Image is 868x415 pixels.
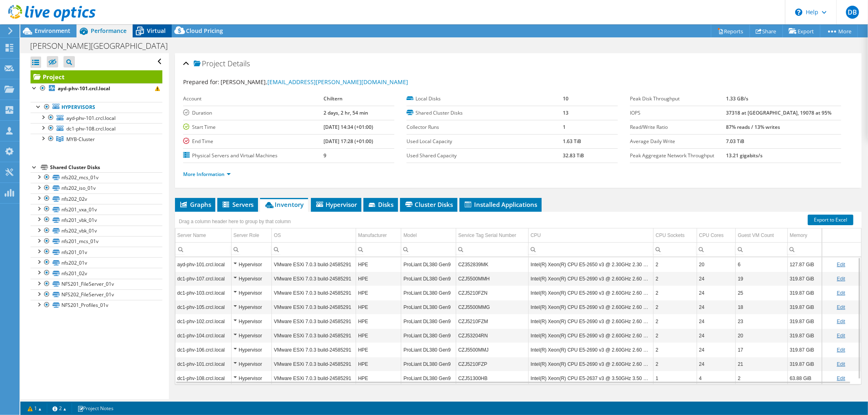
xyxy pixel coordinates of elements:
[456,242,529,256] td: Column Service Tag Serial Number, Filter cell
[750,25,783,37] a: Share
[656,230,684,240] div: CPU Sockets
[31,268,162,278] a: nfs201_02v
[175,300,232,314] td: Column Server Name, Value dc1-phv-105.crcl.local
[234,260,269,269] div: Hypervisor
[787,228,822,243] td: Memory Column
[401,314,456,328] td: Column Model, Value ProLiant DL380 Gen9
[356,371,401,385] td: Column Manufacturer, Value HPE
[528,328,653,343] td: Column CPU, Value Intel(R) Xeon(R) CPU E5-2690 v3 @ 2.60GHz 2.60 GHz
[324,109,368,116] b: 2 days, 2 hr, 54 min
[177,230,206,240] div: Server Name
[31,300,162,311] a: NFS201_Profiles_01v
[456,314,529,328] td: Column Service Tag Serial Number, Value CZJ5210FZM
[697,314,735,328] td: Column CPU Cores, Value 24
[736,228,788,243] td: Guest VM Count Column
[268,78,409,86] a: [EMAIL_ADDRESS][PERSON_NAME][DOMAIN_NAME]
[234,331,269,341] div: Hypervisor
[31,83,162,94] a: ayd-phv-101.crcl.local
[458,230,516,240] div: Service Tag Serial Number
[456,272,529,286] td: Column Service Tag Serial Number, Value CZJ5500MMH
[407,95,563,103] label: Local Disks
[531,230,541,240] div: CPU
[26,41,180,50] h1: [PERSON_NAME][GEOGRAPHIC_DATA]
[726,109,831,116] b: 37318 at [GEOGRAPHIC_DATA], 19078 at 95%
[31,123,162,134] a: dc1-phv-108.crcl.local
[630,123,726,131] label: Read/Write Ratio
[66,136,95,143] span: MYB-Cluster
[356,242,401,256] td: Column Manufacturer, Filter cell
[528,272,653,286] td: Column CPU, Value Intel(R) Xeon(R) CPU E5-2690 v3 @ 2.60GHz 2.60 GHz
[401,300,456,314] td: Column Model, Value ProLiant DL380 Gen9
[456,343,529,357] td: Column Service Tag Serial Number, Value CZJ5500MMJ
[711,25,750,37] a: Reports
[528,300,653,314] td: Column CPU, Value Intel(R) Xeon(R) CPU E5-2690 v3 @ 2.60GHz 2.60 GHz
[231,314,271,328] td: Column Server Role, Value Hypervisor
[272,328,356,343] td: Column OS, Value VMware ESXi 7.0.3 build-24585291
[31,70,162,83] a: Project
[72,403,119,413] a: Project Notes
[356,343,401,357] td: Column Manufacturer, Value HPE
[401,286,456,300] td: Column Model, Value ProLiant DL380 Gen9
[456,300,529,314] td: Column Service Tag Serial Number, Value CZJ5500MMG
[401,257,456,272] td: Column Model, Value ProLiant DL380 Gen9
[736,328,788,343] td: Column Guest VM Count, Value 20
[837,262,845,267] a: Edit
[194,60,225,68] span: Project
[175,257,232,272] td: Column Server Name, Value ayd-phv-101.crcl.local
[401,357,456,371] td: Column Model, Value ProLiant DL380 Gen9
[697,343,735,357] td: Column CPU Cores, Value 24
[183,152,324,160] label: Physical Servers and Virtual Machines
[234,359,269,369] div: Hypervisor
[837,276,845,282] a: Edit
[401,343,456,357] td: Column Model, Value ProLiant DL380 Gen9
[183,137,324,146] label: End Time
[837,333,845,339] a: Edit
[808,215,853,225] a: Export to Excel
[31,113,162,123] a: ayd-phv-101.crcl.local
[407,109,563,117] label: Shared Cluster Disks
[231,371,271,385] td: Column Server Role, Value Hypervisor
[50,163,162,172] div: Shared Cluster Disks
[31,215,162,225] a: nfs201_vbk_01v
[58,85,110,92] b: ayd-phv-101.crcl.local
[846,6,859,19] span: DB
[175,212,861,385] div: Data grid
[66,115,116,122] span: ayd-phv-101.crcl.local
[654,242,697,256] td: Column CPU Sockets, Filter cell
[183,95,324,103] label: Account
[272,272,356,286] td: Column OS, Value VMware ESXi 7.0.3 build-24585291
[31,172,162,183] a: nfs202_mcs_01v
[231,300,271,314] td: Column Server Role, Value Hypervisor
[456,328,529,343] td: Column Service Tag Serial Number, Value CZJ53204RN
[175,272,232,286] td: Column Server Name, Value dc1-phv-107.crcl.local
[783,25,820,37] a: Export
[787,314,822,328] td: Column Memory, Value 319.87 GiB
[837,304,845,310] a: Edit
[654,343,697,357] td: Column CPU Sockets, Value 2
[324,124,373,130] b: [DATE] 14:34 (+01:00)
[231,242,271,256] td: Column Server Role, Filter cell
[736,257,788,272] td: Column Guest VM Count, Value 6
[787,328,822,343] td: Column Memory, Value 319.87 GiB
[528,286,653,300] td: Column CPU, Value Intel(R) Xeon(R) CPU E5-2690 v3 @ 2.60GHz 2.60 GHz
[654,228,697,243] td: CPU Sockets Column
[654,314,697,328] td: Column CPU Sockets, Value 2
[401,328,456,343] td: Column Model, Value ProLiant DL380 Gen9
[697,242,735,256] td: Column CPU Cores, Filter cell
[528,257,653,272] td: Column CPU, Value Intel(R) Xeon(R) CPU E5-2650 v3 @ 2.30GHz 2.30 GHz
[264,200,304,209] span: Inventory
[790,230,807,240] div: Memory
[726,138,744,145] b: 7.03 TiB
[231,328,271,343] td: Column Server Role, Value Hypervisor
[736,357,788,371] td: Column Guest VM Count, Value 21
[324,138,373,145] b: [DATE] 17:28 (+01:00)
[837,361,845,367] a: Edit
[31,247,162,257] a: nfs201_01v
[837,347,845,353] a: Edit
[234,374,269,383] div: Hypervisor
[272,286,356,300] td: Column OS, Value VMware ESXi 7.0.3 build-24585291
[697,328,735,343] td: Column CPU Cores, Value 24
[231,272,271,286] td: Column Server Role, Value Hypervisor
[726,152,763,159] b: 13.21 gigabits/s
[272,371,356,385] td: Column OS, Value VMware ESXi 7.0.3 build-24585291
